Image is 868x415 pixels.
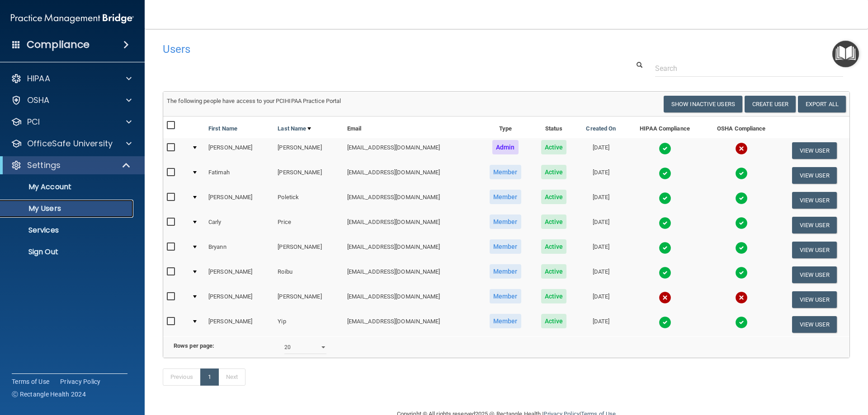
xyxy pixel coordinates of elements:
span: Active [541,214,567,229]
button: View User [792,217,837,233]
b: Rows per page: [174,342,214,349]
a: Created On [586,123,616,134]
span: Member [490,239,521,254]
img: tick.e7d51cea.svg [659,266,671,279]
p: OfficeSafe University [27,138,113,149]
p: Services [6,226,129,235]
input: Search [655,60,843,77]
span: Active [541,239,567,254]
p: PCI [27,117,40,127]
img: tick.e7d51cea.svg [735,266,748,279]
a: Last Name [278,123,311,134]
th: HIPAA Compliance [626,117,703,138]
td: [EMAIL_ADDRESS][DOMAIN_NAME] [344,238,479,262]
p: OSHA [27,95,50,106]
span: Active [541,190,567,204]
a: First Name [208,123,237,134]
p: My Users [6,204,129,213]
span: Active [541,314,567,328]
img: tick.e7d51cea.svg [659,142,671,155]
a: Terms of Use [12,377,49,386]
button: View User [792,291,837,308]
a: Privacy Policy [60,377,101,386]
td: [DATE] [576,238,626,262]
img: tick.e7d51cea.svg [735,242,748,254]
a: PCI [11,117,132,127]
th: OSHA Compliance [703,117,779,138]
img: PMB logo [11,9,134,28]
td: [PERSON_NAME] [205,188,274,213]
td: [EMAIL_ADDRESS][DOMAIN_NAME] [344,163,479,188]
td: [DATE] [576,312,626,336]
p: HIPAA [27,73,50,84]
button: Show Inactive Users [664,96,742,112]
td: Roibu [274,262,343,287]
p: Sign Out [6,247,129,256]
span: The following people have access to your PCIHIPAA Practice Portal [167,98,341,104]
a: Settings [11,160,131,171]
img: tick.e7d51cea.svg [735,192,748,205]
a: OfficeSafe University [11,138,132,149]
button: View User [792,167,837,184]
p: My Account [6,182,129,191]
a: Next [218,368,245,386]
span: Ⓒ Rectangle Health 2024 [12,390,86,399]
td: Price [274,213,343,238]
a: Export All [798,96,846,112]
td: [DATE] [576,213,626,238]
td: [EMAIL_ADDRESS][DOMAIN_NAME] [344,287,479,312]
td: Fatimah [205,163,274,188]
button: View User [792,192,837,209]
a: HIPAA [11,73,132,84]
img: tick.e7d51cea.svg [735,316,748,329]
td: [DATE] [576,262,626,287]
td: [DATE] [576,287,626,312]
td: [PERSON_NAME] [205,287,274,312]
td: [DATE] [576,138,626,163]
img: tick.e7d51cea.svg [659,167,671,180]
span: Active [541,264,567,279]
td: [EMAIL_ADDRESS][DOMAIN_NAME] [344,138,479,163]
span: Admin [492,140,519,154]
button: Open Resource Center [832,41,859,67]
img: cross.ca9f0e7f.svg [735,142,748,155]
p: Settings [27,160,61,171]
td: [DATE] [576,163,626,188]
td: Carly [205,213,274,238]
h4: Compliance [27,38,90,51]
button: View User [792,242,837,258]
td: [PERSON_NAME] [274,163,343,188]
td: Yip [274,312,343,336]
img: tick.e7d51cea.svg [659,316,671,329]
img: tick.e7d51cea.svg [659,242,671,254]
button: View User [792,266,837,283]
td: [PERSON_NAME] [205,138,274,163]
span: Active [541,140,567,154]
button: View User [792,142,837,159]
img: tick.e7d51cea.svg [659,217,671,229]
td: Poletick [274,188,343,213]
img: cross.ca9f0e7f.svg [659,291,671,304]
a: Previous [163,368,201,386]
td: [EMAIL_ADDRESS][DOMAIN_NAME] [344,213,479,238]
iframe: Drift Widget Chat Controller [712,351,857,387]
img: cross.ca9f0e7f.svg [735,291,748,304]
button: View User [792,316,837,333]
td: [PERSON_NAME] [205,262,274,287]
span: Member [490,190,521,204]
td: [PERSON_NAME] [274,238,343,262]
img: tick.e7d51cea.svg [659,192,671,205]
a: 1 [200,368,219,386]
a: OSHA [11,95,132,106]
td: [EMAIL_ADDRESS][DOMAIN_NAME] [344,188,479,213]
img: tick.e7d51cea.svg [735,217,748,229]
span: Member [490,314,521,328]
span: Active [541,289,567,303]
th: Status [532,117,576,138]
td: [PERSON_NAME] [274,287,343,312]
span: Member [490,214,521,229]
td: [PERSON_NAME] [205,312,274,336]
td: [EMAIL_ADDRESS][DOMAIN_NAME] [344,312,479,336]
th: Type [479,117,532,138]
th: Email [344,117,479,138]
